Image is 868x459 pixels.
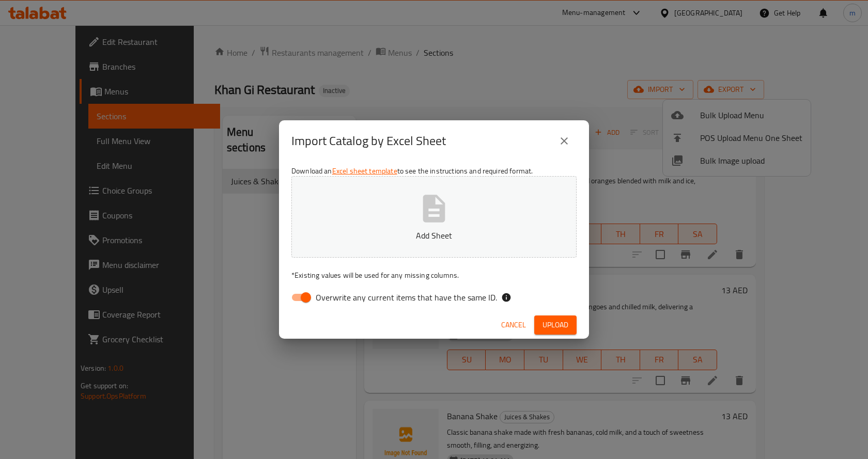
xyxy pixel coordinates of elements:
[534,315,577,335] button: Upload
[316,291,497,304] span: Overwrite any current items that have the same ID.
[291,270,577,280] p: Existing values will be used for any missing columns.
[291,176,577,258] button: Add Sheet
[501,292,512,303] svg: If the overwrite option isn't selected, then the items that match an existing ID will be ignored ...
[497,315,530,335] button: Cancel
[279,162,589,311] div: Download an to see the instructions and required format.
[542,319,568,331] span: Upload
[501,319,526,331] span: Cancel
[332,164,397,178] a: Excel sheet template
[307,229,561,242] p: Add Sheet
[291,133,446,149] h2: Import Catalog by Excel Sheet
[552,129,577,153] button: close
